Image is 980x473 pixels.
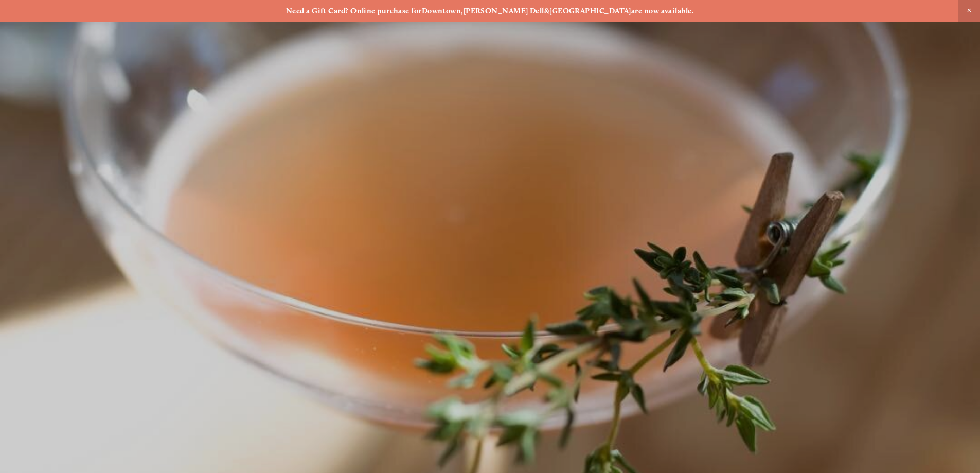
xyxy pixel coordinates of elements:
strong: Need a Gift Card? Online purchase for [286,6,422,15]
strong: & [544,6,549,15]
a: [PERSON_NAME] Dell [464,6,544,15]
strong: , [461,6,463,15]
a: Downtown [422,6,461,15]
strong: are now available. [631,6,694,15]
a: [GEOGRAPHIC_DATA] [549,6,631,15]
